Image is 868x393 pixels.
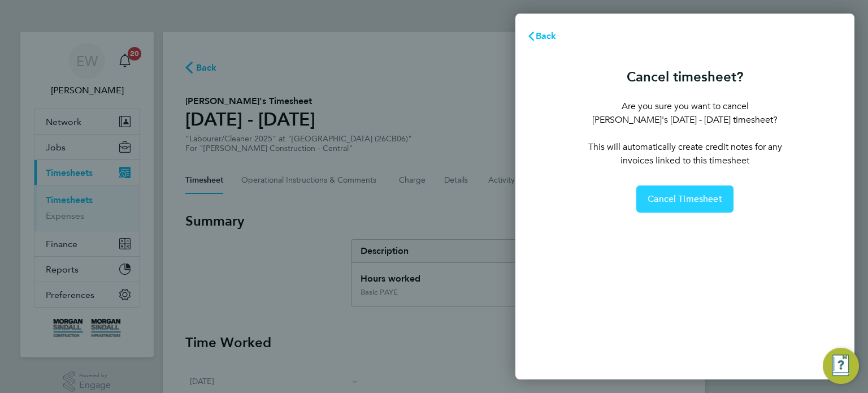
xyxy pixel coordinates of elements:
button: Cancel Timesheet [636,185,734,213]
p: This will automatically create credit notes for any invoices linked to this timesheet [585,140,784,167]
span: Back [536,31,557,41]
button: Back [515,25,568,47]
p: Are you sure you want to cancel [PERSON_NAME]'s [DATE] - [DATE] timesheet? [585,100,784,127]
h3: Cancel timesheet? [585,68,784,86]
span: Cancel Timesheet [648,193,722,205]
button: Engage Resource Center [823,348,859,384]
